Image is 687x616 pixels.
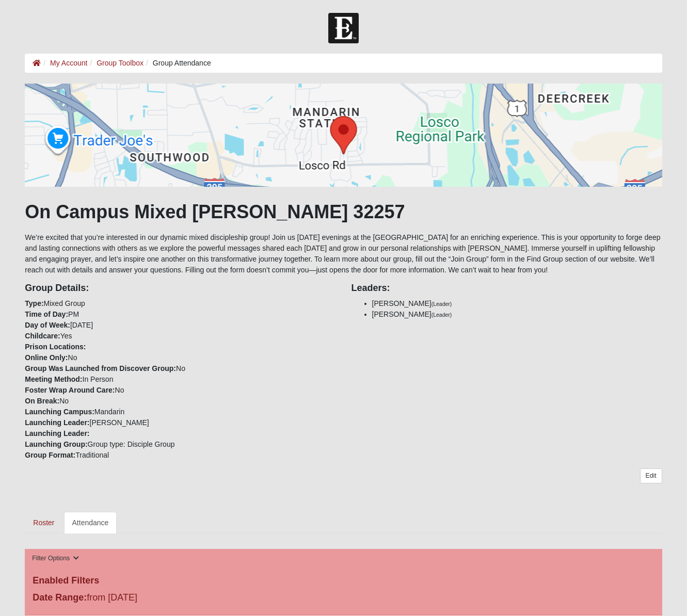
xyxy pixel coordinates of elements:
button: Filter Options [29,553,82,564]
li: [PERSON_NAME] [372,309,662,320]
a: Group Toolbox [97,59,143,67]
strong: Type: [25,299,43,307]
div: Mixed Group PM [DATE] Yes No No In Person No No Mandarin [PERSON_NAME] Group type: Disciple Group... [17,275,343,461]
strong: Launching Group: [25,440,87,448]
div: from [DATE] [25,591,237,607]
a: My Account [50,59,87,67]
strong: On Break: [25,397,59,405]
strong: Childcare: [25,332,60,340]
div: We’re excited that you’re interested in our dynamic mixed discipleship group! Join us [DATE] even... [25,84,662,533]
img: Church of Eleven22 Logo [328,13,359,43]
strong: Online Only: [25,353,68,362]
a: Roster [25,512,62,533]
h1: On Campus Mixed [PERSON_NAME] 32257 [25,201,662,223]
strong: Group Was Launched from Discover Group: [25,364,176,372]
a: Edit [640,468,662,483]
h4: Enabled Filters [33,575,654,587]
strong: Launching Leader: [25,429,89,437]
li: [PERSON_NAME] [372,298,662,309]
strong: Prison Locations: [25,343,86,351]
strong: Launching Campus: [25,408,94,416]
label: Date Range: [33,591,87,605]
strong: Day of Week: [25,321,70,329]
a: Attendance [64,512,117,533]
strong: Foster Wrap Around Care: [25,386,115,394]
strong: Group Format: [25,451,75,459]
strong: Launching Leader: [25,418,89,427]
h4: Leaders: [352,283,662,294]
strong: Time of Day: [25,310,68,318]
li: Group Attendance [143,58,211,69]
h4: Group Details: [25,283,335,294]
small: (Leader) [432,312,452,318]
small: (Leader) [432,301,452,307]
strong: Meeting Method: [25,375,82,383]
